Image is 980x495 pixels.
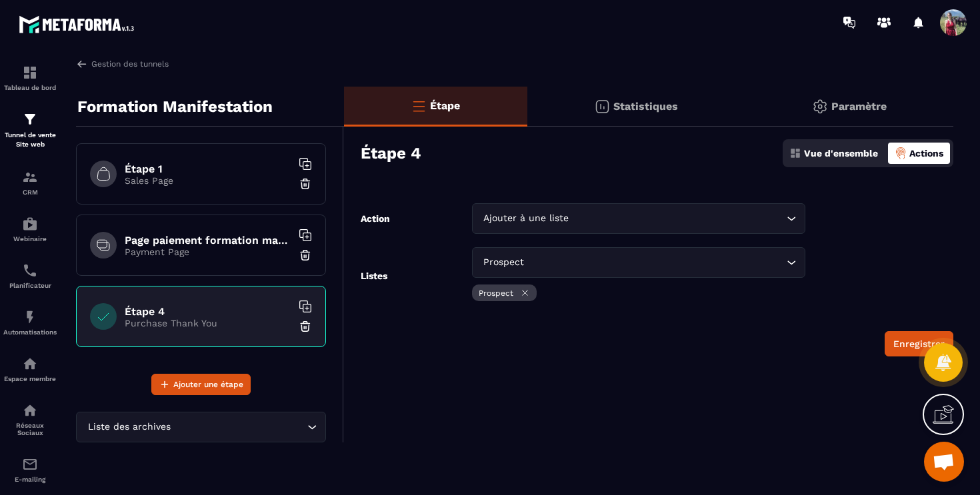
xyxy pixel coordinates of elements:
[479,288,513,298] p: Prospect
[361,213,390,224] label: Action
[3,131,57,149] p: Tunnel de vente Site web
[3,422,57,436] p: Réseaux Sociaux
[19,12,139,37] img: logo
[361,144,421,163] h3: Étape 4
[125,305,291,318] h6: Étape 4
[3,328,57,336] p: Automatisations
[125,234,291,247] h6: Page paiement formation manifestation
[430,99,460,112] p: Étape
[3,189,57,196] p: CRM
[22,356,38,372] img: automations
[77,93,273,120] p: Formation Manifestation
[22,262,38,278] img: scheduler
[789,147,801,159] img: dashboard.5f9f1413.svg
[22,456,38,472] img: email
[411,98,427,114] img: bars-o.4a397970.svg
[361,270,387,281] label: Listes
[76,412,326,442] div: Search for option
[76,58,88,70] img: arrow
[125,318,291,328] p: Purchase Thank You
[3,299,57,346] a: automationsautomationsAutomatisations
[812,99,828,115] img: setting-gr.5f69749f.svg
[3,84,57,91] p: Tableau de bord
[76,58,169,70] a: Gestion des tunnels
[594,99,610,115] img: stats.20deebd0.svg
[22,402,38,418] img: social-network
[3,392,57,446] a: social-networksocial-networkRéseaux Sociaux
[804,148,878,159] p: Vue d'ensemble
[3,375,57,382] p: Espace membre
[3,446,57,493] a: emailemailE-mailing
[3,346,57,392] a: automationsautomationsEspace membre
[3,476,57,483] p: E-mailing
[22,216,38,232] img: automations
[613,100,678,113] p: Statistiques
[22,169,38,185] img: formation
[299,177,312,191] img: trash
[125,175,291,186] p: Sales Page
[299,320,312,333] img: trash
[572,211,783,226] input: Search for option
[173,420,304,434] input: Search for option
[3,101,57,159] a: formationformationTunnel de vente Site web
[3,235,57,243] p: Webinaire
[831,100,887,113] p: Paramètre
[3,159,57,206] a: formationformationCRM
[22,65,38,81] img: formation
[85,420,173,434] span: Liste des archives
[3,55,57,101] a: formationformationTableau de bord
[909,148,943,159] p: Actions
[173,378,243,391] span: Ajouter une étape
[885,331,953,356] button: Enregistrer
[924,442,964,482] div: Ouvrir le chat
[527,255,783,270] input: Search for option
[299,248,312,262] img: trash
[481,211,572,226] span: Ajouter à une liste
[3,206,57,252] a: automationsautomationsWebinaire
[22,111,38,127] img: formation
[3,252,57,299] a: schedulerschedulerPlanificateur
[22,309,38,325] img: automations
[472,203,805,234] div: Search for option
[3,282,57,289] p: Planificateur
[472,247,805,278] div: Search for option
[125,163,291,175] h6: Étape 1
[895,147,907,159] img: actions-active.8f1ece3a.png
[125,247,291,257] p: Payment Page
[151,374,251,395] button: Ajouter une étape
[481,255,527,270] span: Prospect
